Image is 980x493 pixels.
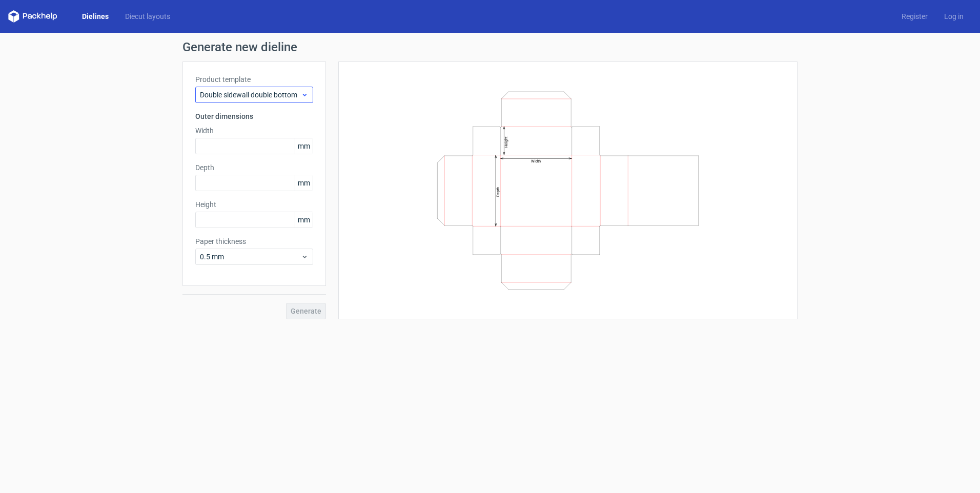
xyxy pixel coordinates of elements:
[893,11,936,22] a: Register
[74,11,117,22] a: Dielines
[295,175,313,191] span: mm
[200,90,301,100] span: Double sidewall double bottom
[936,11,972,22] a: Log in
[195,126,313,136] label: Width
[496,187,500,197] text: Depth
[195,162,313,173] label: Depth
[195,199,313,210] label: Height
[195,111,313,121] h3: Outer dimensions
[195,236,313,246] label: Paper thickness
[182,41,798,53] h1: Generate new dieline
[531,159,541,163] text: Width
[117,11,178,22] a: Diecut layouts
[200,252,301,262] span: 0.5 mm
[195,74,313,85] label: Product template
[504,136,508,147] text: Height
[295,138,313,154] span: mm
[295,212,313,228] span: mm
